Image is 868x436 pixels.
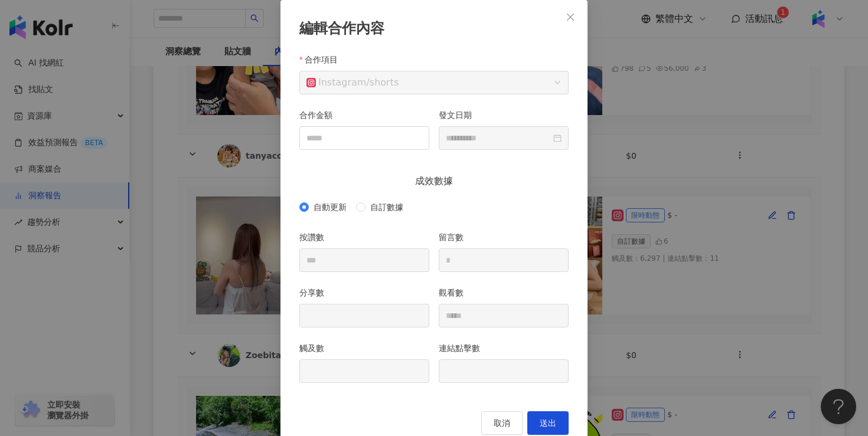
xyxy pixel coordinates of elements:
label: 留言數 [439,231,472,244]
label: 分享數 [299,286,333,299]
span: 成效數據 [406,173,462,188]
label: 合作金額 [299,109,341,122]
label: 連結點擊數 [439,342,489,355]
label: 觸及數 [299,342,333,355]
span: / shorts [306,71,562,94]
input: 分享數 [300,304,429,327]
label: 按讚數 [299,231,333,244]
label: 觀看數 [439,286,472,299]
input: 按讚數 [300,249,429,271]
input: 留言數 [439,249,568,271]
input: 連結點擊數 [439,360,568,382]
div: 編輯合作內容 [299,19,569,39]
span: 送出 [540,418,556,428]
label: 發文日期 [439,109,481,122]
button: 送出 [527,411,569,435]
span: 取消 [494,418,510,428]
input: 合作金額 [300,127,429,149]
button: Close [559,5,582,29]
input: 發文日期 [446,132,551,145]
input: 觸及數 [300,360,429,382]
label: 合作項目 [299,53,347,66]
span: 自動更新 [309,201,351,214]
span: 自訂數據 [366,201,408,214]
span: close [566,12,575,22]
input: 觀看數 [439,304,568,327]
button: 取消 [481,411,523,435]
div: Instagram [306,71,366,94]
